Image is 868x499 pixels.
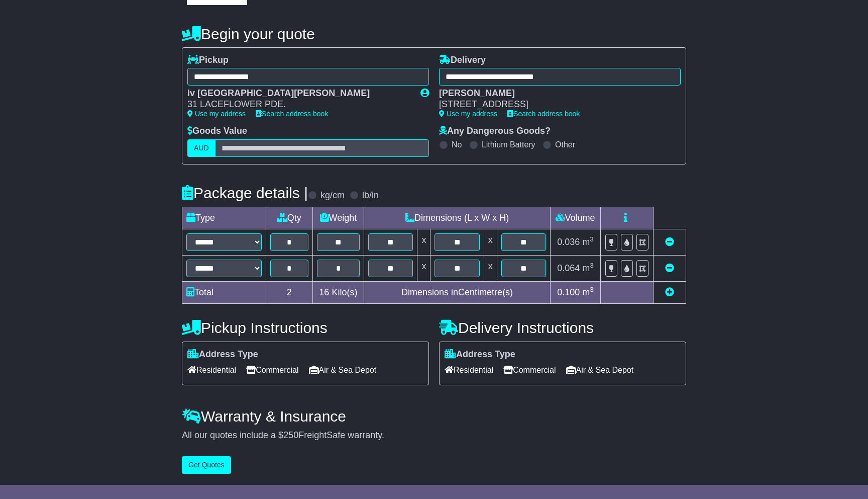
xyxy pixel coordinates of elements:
td: Dimensions (L x W x H) [364,207,551,229]
h4: Pickup Instructions [182,319,429,336]
a: Remove this item [665,263,674,273]
td: Type [182,207,266,229]
a: Use my address [187,110,246,118]
label: No [452,140,462,149]
label: kg/cm [320,190,345,201]
td: Total [182,281,266,303]
td: x [484,229,497,255]
label: Address Type [445,349,515,360]
span: m [582,237,594,247]
label: Lithium Battery [482,140,535,149]
h4: Package details | [182,185,308,201]
td: x [417,229,430,255]
span: 0.036 [557,237,580,247]
a: Use my address [439,110,497,118]
td: Qty [266,207,313,229]
a: Search address book [256,110,328,118]
td: x [417,255,430,281]
label: Delivery [439,55,486,66]
span: Commercial [246,362,298,378]
div: 31 LACEFLOWER PDE. [187,99,410,110]
a: Remove this item [665,237,674,247]
span: Residential [187,362,236,378]
span: 0.064 [557,263,580,273]
sup: 3 [590,262,594,269]
span: Residential [445,362,493,378]
h4: Warranty & Insurance [182,408,686,425]
h4: Delivery Instructions [439,319,686,336]
h4: Begin your quote [182,26,686,42]
td: Kilo(s) [312,281,364,303]
label: Any Dangerous Goods? [439,126,551,137]
td: Volume [550,207,600,229]
td: Dimensions in Centimetre(s) [364,281,551,303]
span: Air & Sea Depot [566,362,634,378]
td: Weight [312,207,364,229]
label: Other [555,140,575,149]
span: m [582,263,594,273]
td: x [484,255,497,281]
label: Pickup [187,55,229,66]
div: Iv [GEOGRAPHIC_DATA][PERSON_NAME] [187,88,410,99]
sup: 3 [590,235,594,243]
a: Add new item [665,287,674,297]
button: Get Quotes [182,456,231,474]
a: Search address book [507,110,580,118]
div: [PERSON_NAME] [439,88,671,99]
span: Air & Sea Depot [309,362,377,378]
td: 2 [266,281,313,303]
label: Goods Value [187,126,247,137]
span: 250 [283,430,298,440]
sup: 3 [590,286,594,293]
span: Commercial [503,362,556,378]
div: All our quotes include a $ FreightSafe warranty. [182,430,686,441]
label: Address Type [187,349,258,360]
span: 0.100 [557,287,580,297]
label: AUD [187,139,215,157]
div: [STREET_ADDRESS] [439,99,671,110]
span: 16 [319,287,329,297]
label: lb/in [362,190,379,201]
span: m [582,287,594,297]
